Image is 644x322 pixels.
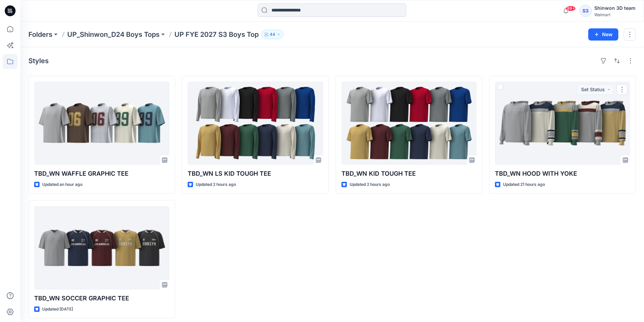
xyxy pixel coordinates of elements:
button: 44 [261,30,284,39]
a: TBD_WN WAFFLE GRAPHIC TEE [34,81,169,165]
p: Updated 2 hours ago [196,181,236,188]
p: TBD_WN SOCCER GRAPHIC TEE [34,294,169,303]
a: TBD_WN LS KID TOUGH TEE [188,81,323,165]
p: TBD_WN KID TOUGH TEE [341,169,477,178]
p: Updated [DATE] [42,306,73,313]
p: 44 [270,31,275,38]
p: TBD_WN HOOD WITH YOKE [495,169,630,178]
a: TBD_WN SOCCER GRAPHIC TEE [34,206,169,290]
a: TBD_WN KID TOUGH TEE [341,81,477,165]
div: Walmart [594,12,636,17]
div: S3 [579,5,592,17]
a: UP_Shinwon_D24 Boys Tops [67,30,160,39]
p: TBD_WN LS KID TOUGH TEE [188,169,323,178]
a: TBD_WN HOOD WITH YOKE [495,81,630,165]
p: UP FYE 2027 S3 Boys Top [174,30,259,39]
button: New [588,28,618,41]
a: Folders [28,30,52,39]
p: TBD_WN WAFFLE GRAPHIC TEE [34,169,169,178]
span: 99+ [566,6,576,11]
p: Updated an hour ago [42,181,82,188]
div: Shinwon 3D team [594,4,636,12]
p: Updated 2 hours ago [350,181,390,188]
h4: Styles [28,57,49,65]
p: Updated 21 hours ago [503,181,545,188]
